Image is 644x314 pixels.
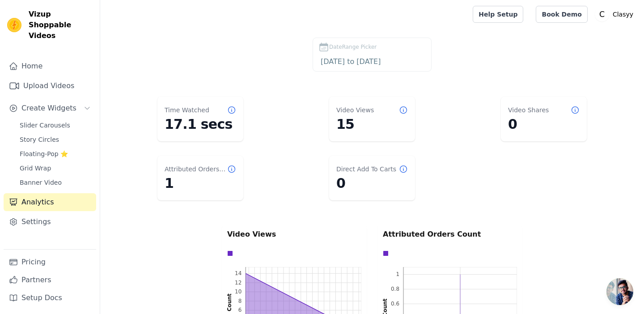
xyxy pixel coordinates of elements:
a: Grid Wrap [14,162,96,174]
span: Story Circles [20,135,59,144]
p: Clasyy [609,6,637,22]
a: Home [4,57,96,75]
a: Pricing [4,253,96,271]
dd: 0 [336,175,408,191]
a: Upload Videos [4,77,96,95]
a: Book Demo [536,6,587,23]
text: 0.6 [391,301,399,307]
dt: Time Watched [165,106,209,115]
text: Count [226,293,233,311]
dd: 17.1 secs [165,116,236,132]
button: C Clasyy [595,6,637,22]
span: Floating-Pop ⭐ [20,149,68,158]
a: Analytics [4,193,96,211]
text: 6 [238,307,242,313]
a: Setup Docs [4,289,96,307]
dt: Attributed Orders Count [165,165,227,174]
text: 10 [235,289,241,295]
button: Create Widgets [4,99,96,117]
dd: 15 [336,116,408,132]
div: Open chat [606,278,633,305]
dt: Direct Add To Carts [336,165,396,174]
input: DateRange Picker [318,56,426,68]
span: Banner Video [20,178,62,187]
text: 0.8 [391,286,399,292]
span: DateRange Picker [329,43,377,51]
div: Data groups [225,248,359,259]
a: Banner Video [14,176,96,189]
dt: Video Views [336,106,374,115]
a: Floating-Pop ⭐ [14,148,96,160]
a: Help Setup [473,6,523,23]
p: Video Views [227,229,361,240]
dd: 1 [165,175,236,191]
text: 8 [238,298,242,304]
a: Partners [4,271,96,289]
a: Settings [4,213,96,231]
text: 14 [235,270,241,276]
text: 1 [396,271,399,277]
dd: 0 [508,116,580,132]
a: Story Circles [14,133,96,146]
img: Vizup [7,18,21,32]
span: Slider Carousels [20,121,70,130]
span: Create Widgets [21,103,76,114]
div: Data groups [381,248,515,259]
p: Attributed Orders Count [383,229,517,240]
span: Vizup Shoppable Videos [29,9,93,41]
text: C [599,10,605,19]
a: Slider Carousels [14,119,96,132]
text: 12 [235,280,241,286]
dt: Video Shares [508,106,549,115]
span: Grid Wrap [20,164,51,173]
